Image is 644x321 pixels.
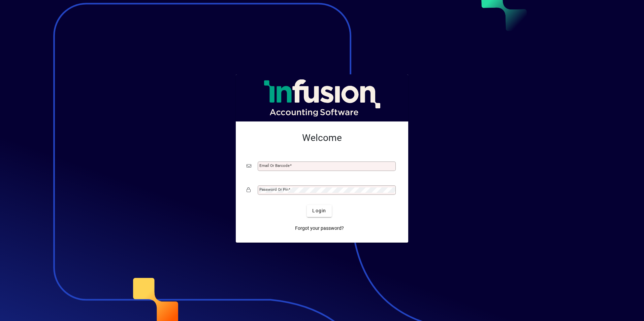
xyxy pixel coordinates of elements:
[259,163,290,168] mat-label: Email or Barcode
[259,187,288,192] mat-label: Password or Pin
[247,132,397,144] h2: Welcome
[307,205,331,217] button: Login
[312,207,326,214] span: Login
[292,222,347,235] a: Forgot your password?
[295,225,344,232] span: Forgot your password?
